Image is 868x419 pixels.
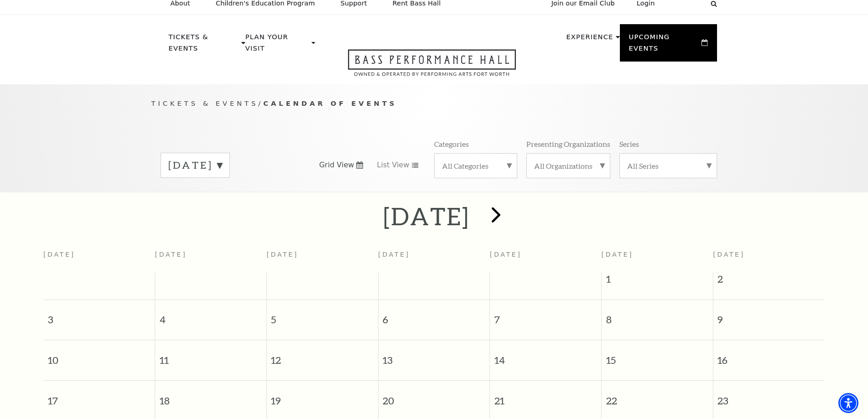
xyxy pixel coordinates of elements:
span: 9 [713,300,825,331]
button: next [478,200,511,233]
span: Tickets & Events [151,99,259,107]
p: Tickets & Events [169,31,239,59]
span: List View [377,160,409,170]
label: All Categories [442,161,509,171]
label: [DATE] [168,158,222,172]
th: [DATE] [155,245,267,272]
p: Categories [434,139,469,149]
p: Upcoming Events [629,31,700,59]
span: 7 [490,300,601,331]
p: Experience [566,31,613,48]
span: 21 [490,381,601,412]
span: 8 [602,300,713,331]
a: Open this option [315,49,549,84]
span: 12 [267,340,378,372]
span: 19 [267,381,378,412]
span: 14 [490,340,601,372]
th: [DATE] [266,245,378,272]
span: 5 [267,300,378,331]
th: [DATE] [490,245,602,272]
span: 1 [602,272,713,290]
span: 16 [713,340,825,372]
span: 11 [155,340,266,372]
p: Presenting Organizations [526,139,610,149]
span: 2 [713,272,825,290]
span: 20 [379,381,490,412]
span: Calendar of Events [263,99,397,107]
span: [DATE] [713,251,745,258]
p: Plan Your Visit [245,31,309,59]
span: 17 [43,381,155,412]
span: 3 [43,300,155,331]
div: Accessibility Menu [838,393,858,413]
th: [DATE] [378,245,490,272]
p: / [151,98,717,109]
h2: [DATE] [383,202,469,231]
span: 6 [379,300,490,331]
th: [DATE] [43,245,155,272]
span: 13 [379,340,490,372]
p: Series [619,139,639,149]
span: 15 [602,340,713,372]
span: 10 [43,340,155,372]
label: All Organizations [534,161,603,171]
span: Grid View [319,160,354,170]
span: 22 [602,381,713,412]
label: All Series [627,161,709,171]
span: 23 [713,381,825,412]
span: [DATE] [602,251,634,258]
span: 4 [155,300,266,331]
span: 18 [155,381,266,412]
